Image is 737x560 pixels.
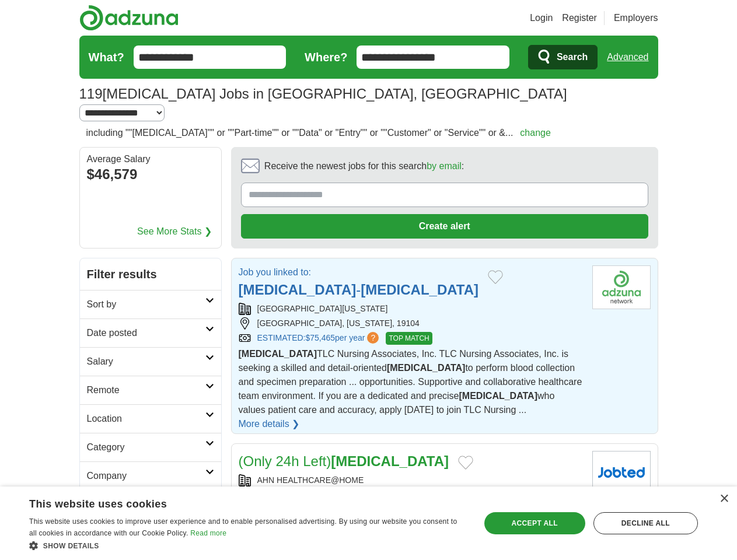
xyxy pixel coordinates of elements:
strong: [MEDICAL_DATA] [387,363,466,373]
a: Date posted [80,318,221,347]
h2: Location [87,412,205,426]
span: Search [557,45,588,69]
a: by email [427,161,462,171]
a: Advanced [607,45,648,69]
span: ? [367,332,379,344]
div: Close [719,495,728,503]
span: Receive the newest jobs for this search : [264,159,464,173]
a: Location [80,404,221,433]
h2: Salary [87,355,205,369]
a: Employers [614,11,658,25]
span: TOP MATCH [386,332,432,345]
div: Average Salary [87,155,214,164]
a: Category [80,433,221,461]
strong: [MEDICAL_DATA] [361,282,478,297]
div: [GEOGRAPHIC_DATA], [US_STATE], 19104 [239,317,583,330]
span: TLC Nursing Associates, Inc. TLC Nursing Associates, Inc. is seeking a skilled and detail-oriente... [239,349,582,415]
h2: Sort by [87,297,205,311]
a: See More Stats ❯ [137,225,212,239]
div: $46,579 [87,164,214,185]
a: More details ❯ [239,417,300,431]
a: (Only 24h Left)[MEDICAL_DATA] [239,453,449,469]
img: Adzuna logo [79,5,179,31]
h2: Filter results [80,258,221,290]
a: Login [530,11,553,25]
a: change [520,128,551,138]
a: Remote [80,376,221,404]
div: Accept all [484,512,585,534]
div: Show details [29,540,466,551]
a: Sort by [80,290,221,318]
p: Job you linked to: [239,265,479,279]
img: Company logo [592,265,651,309]
strong: [MEDICAL_DATA] [239,349,317,359]
h1: [MEDICAL_DATA] Jobs in [GEOGRAPHIC_DATA], [GEOGRAPHIC_DATA] [79,86,567,101]
h2: including ""[MEDICAL_DATA]"" or ""Part-time"" or ""Data" or "Entry"" or ""Customer" or "Service""... [86,126,551,140]
button: Add to favorite jobs [488,270,503,284]
a: Salary [80,347,221,376]
a: ESTIMATED:$75,465per year? [257,332,382,345]
a: Register [562,11,597,25]
div: Decline all [593,512,698,534]
button: Search [528,45,598,69]
h2: Category [87,440,205,454]
strong: [MEDICAL_DATA] [459,391,538,401]
h2: Remote [87,383,205,397]
h2: Date posted [87,326,205,340]
strong: [MEDICAL_DATA] [239,282,357,297]
span: 119 [79,83,103,104]
img: Company logo [592,451,651,495]
a: Read more, opens a new window [190,529,226,537]
label: What? [89,48,124,66]
h2: Company [87,469,205,483]
button: Add to favorite jobs [458,456,473,470]
span: This website uses cookies to improve user experience and to enable personalised advertising. By u... [29,517,457,537]
div: [GEOGRAPHIC_DATA][US_STATE] [239,303,583,315]
a: Company [80,461,221,490]
span: $75,465 [305,333,335,342]
a: [MEDICAL_DATA]-[MEDICAL_DATA] [239,282,479,297]
button: Create alert [241,214,648,239]
span: Show details [43,542,99,550]
strong: [MEDICAL_DATA] [331,453,449,469]
label: Where? [305,48,347,66]
div: This website uses cookies [29,494,437,511]
div: AHN HEALTHCARE@HOME [239,474,583,487]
